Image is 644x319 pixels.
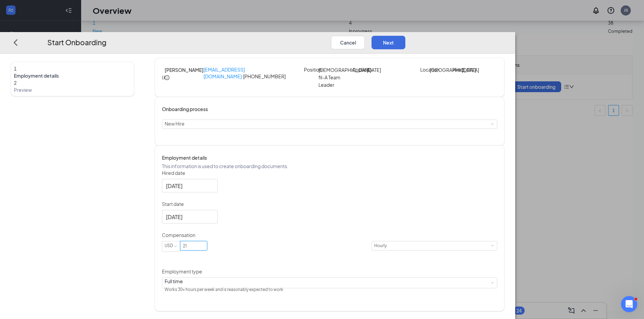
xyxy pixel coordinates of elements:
[166,212,212,221] input: Aug 29, 2025
[372,35,405,49] button: Next
[430,66,449,74] p: [GEOGRAPHIC_DATA]
[181,241,207,250] input: Amount
[462,66,481,74] p: [DATE]
[352,66,367,73] p: Applied
[304,66,318,73] p: Position
[165,278,288,295] div: [object Object]
[162,154,497,161] h4: Employment details
[331,35,365,49] button: Cancel
[14,86,131,93] span: Preview
[162,268,497,275] p: Employment type
[162,201,497,207] p: Start date
[374,241,391,250] div: Hourly
[162,74,165,81] div: JJ
[420,66,430,73] p: Location
[165,241,178,250] div: USD
[367,66,396,74] p: [DATE]
[621,296,637,312] iframe: Intercom live chat
[165,278,283,285] div: Full time
[204,67,245,79] a: [EMAIL_ADDRESS][DOMAIN_NAME]
[14,65,17,72] span: 1
[47,36,106,48] h3: Start Onboarding
[162,163,497,169] p: This information is used to create onboarding documents.
[162,232,497,238] p: Compensation
[165,75,169,80] span: info-circle
[162,169,497,176] p: Hired date
[162,105,497,113] h4: Onboarding process
[165,121,185,127] span: New Hire
[165,120,189,129] div: [object Object]
[14,80,17,86] span: 2
[165,285,283,295] div: Works 30+ hours per week and is reasonably expected to work
[14,72,131,79] span: Employment details
[204,66,304,82] p: · [PHONE_NUMBER]
[452,66,462,73] p: Hired
[166,181,212,190] input: Aug 26, 2025
[165,66,204,74] h4: [PERSON_NAME]
[318,66,348,88] p: [DEMOGRAPHIC_DATA]-fil-A Team Leader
